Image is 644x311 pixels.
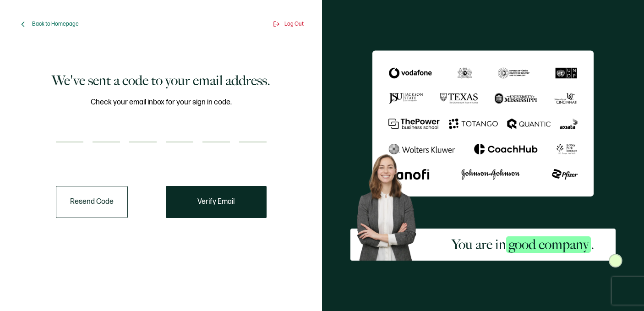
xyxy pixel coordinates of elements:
img: Sertifier Signup - You are in <span class="strong-h">good company</span>. Hero [350,149,430,261]
h1: We've sent a code to your email address. [52,71,270,90]
span: Check your email inbox for your sign in code. [91,97,232,108]
span: Log Out [284,21,304,27]
span: Verify Email [197,198,235,206]
button: Resend Code [56,186,128,218]
img: Sertifier Signup [609,254,622,267]
span: Back to Homepage [32,21,79,27]
h2: You are in . [452,235,594,254]
span: good company [506,236,591,253]
button: Verify Email [166,186,267,218]
img: Sertifier We've sent a code to your email address. [372,50,593,196]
